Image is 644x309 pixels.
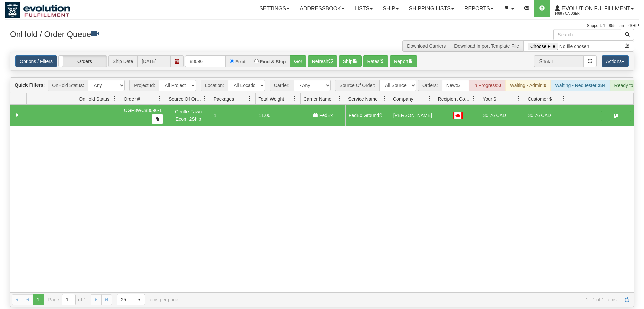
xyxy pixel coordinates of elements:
input: Search [553,29,621,40]
label: Find [235,59,246,64]
span: Total Weight [258,95,284,102]
a: Company filter column settings [424,93,435,104]
a: Customer $ filter column settings [558,93,570,104]
span: Source Of Order [169,95,202,102]
h3: OnHold / Order Queue [10,29,317,39]
a: Service Name filter column settings [379,93,390,104]
span: Orders: [418,80,442,91]
span: Packages [214,95,234,102]
span: Carrier Name [303,95,331,102]
a: Shipping lists [404,0,459,17]
td: [PERSON_NAME] [390,105,435,126]
a: Options / Filters [15,55,57,67]
a: Download Import Template File [454,43,519,49]
strong: 5 [457,83,460,88]
a: Your $ filter column settings [513,93,525,104]
td: FedEx Ground® [345,105,390,126]
span: Page of 1 [48,294,86,305]
span: Recipient Country [438,95,472,102]
div: New: [442,80,469,91]
span: Customer $ [528,95,552,102]
label: Find & Ship [260,59,286,64]
a: Collapse [13,111,21,119]
strong: 284 [598,83,605,88]
strong: 0 [498,83,501,88]
a: Settings [254,0,294,17]
td: 30.76 CAD [525,105,570,126]
span: 11.00 [259,113,270,118]
a: Source Of Order filter column settings [199,93,211,104]
button: Rates [363,55,389,67]
span: Total [534,55,557,67]
span: Your $ [483,95,496,102]
button: Actions [602,55,629,67]
button: Search [621,29,634,40]
span: Source Of Order: [335,80,379,91]
span: Evolution Fulfillment [560,6,630,11]
td: 30.76 CAD [480,105,525,126]
a: OnHold Status filter column settings [109,93,121,104]
span: Page sizes drop down [117,294,145,305]
a: Download Carriers [407,43,446,49]
span: 25 [121,296,130,303]
a: Evolution Fulfillment 1488 / CA User [550,0,639,17]
iframe: chat widget [629,120,643,189]
span: Ship Date [108,55,137,67]
a: Refresh [622,294,632,305]
a: Ship [378,0,404,17]
span: Company [393,95,413,102]
a: Order # filter column settings [154,93,166,104]
input: Order # [185,55,225,67]
span: Service Name [348,95,378,102]
label: Quick Filters: [15,82,45,88]
span: Location: [201,80,228,91]
button: Report [390,55,417,67]
div: Waiting - Admin: [505,80,551,91]
span: FedEx [319,113,333,118]
div: In Progress: [469,80,505,91]
label: Orders [59,56,107,67]
a: Total Weight filter column settings [289,93,300,104]
span: OnHold Status [79,95,109,102]
button: Ship [339,55,362,67]
img: CA [453,112,463,119]
a: Recipient Country filter column settings [468,93,480,104]
div: Gentle Fawn Ecom 2Ship [169,108,208,123]
div: Waiting - Requester: [551,80,610,91]
input: Page 1 [62,294,75,305]
span: select [134,294,145,305]
div: grid toolbar [10,78,634,93]
span: 1 - 1 of 1 items [188,297,617,302]
a: Lists [350,0,378,17]
button: Shipping Documents [601,111,631,121]
span: 1 [214,113,216,118]
strong: 0 [544,83,546,88]
span: Carrier: [270,80,294,91]
button: Refresh [308,55,337,67]
span: Page 1 [33,294,43,305]
span: OGF3WC88096-1 [124,108,162,113]
a: Reports [459,0,498,17]
img: logo1488.jpg [5,2,70,18]
span: OnHold Status: [48,80,88,91]
div: Support: 1 - 855 - 55 - 2SHIP [5,23,639,29]
span: items per page [117,294,178,305]
span: Order # [124,95,140,102]
button: Go! [290,55,306,67]
a: Addressbook [294,0,350,17]
button: Copy to clipboard [152,114,163,124]
input: Import [523,40,621,52]
span: 1488 / CA User [555,10,605,17]
a: Carrier Name filter column settings [334,93,345,104]
span: Project Id: [129,80,159,91]
a: Packages filter column settings [244,93,255,104]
